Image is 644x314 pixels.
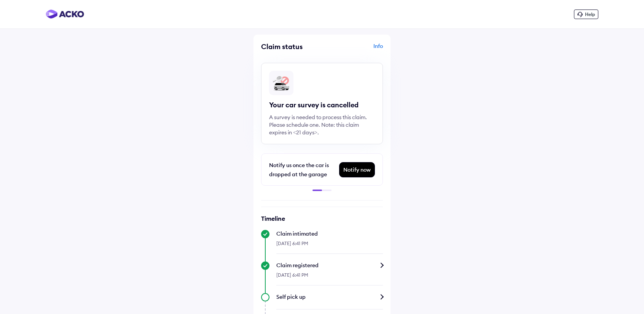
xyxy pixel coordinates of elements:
div: [DATE] 6:41 PM [276,237,383,254]
div: Your car survey is cancelled [269,100,375,110]
div: Self pick up [276,293,383,301]
span: Help [585,11,595,17]
div: Claim registered [276,261,383,269]
div: Claim status [261,42,320,51]
div: Info [324,42,383,57]
div: Notify us once the car is dropped at the garage [269,161,337,179]
h6: Timeline [261,215,383,222]
div: Notify now [340,163,375,177]
div: [DATE] 6:41 PM [276,269,383,285]
div: Claim intimated [276,230,383,237]
div: A survey is needed to process this claim. Please schedule one. Note: this claim expires in <21 da... [269,113,375,136]
img: horizontal-gradient.png [46,10,84,19]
